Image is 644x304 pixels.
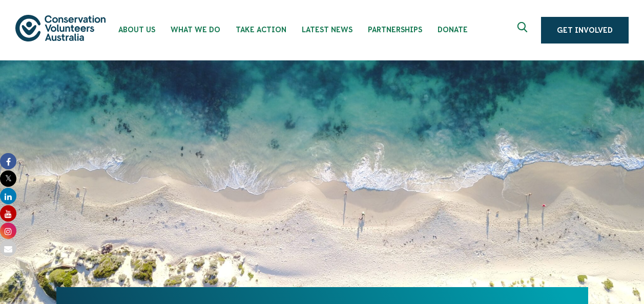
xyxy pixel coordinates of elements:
span: Latest News [302,26,352,34]
button: Expand search box Close search box [511,18,536,42]
span: Partnerships [368,26,422,34]
span: Expand search box [517,22,530,38]
span: What We Do [171,26,220,34]
a: Get Involved [541,17,629,44]
span: Donate [438,26,468,34]
span: About Us [118,26,155,34]
img: logo.svg [15,15,106,41]
span: Take Action [236,26,286,34]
